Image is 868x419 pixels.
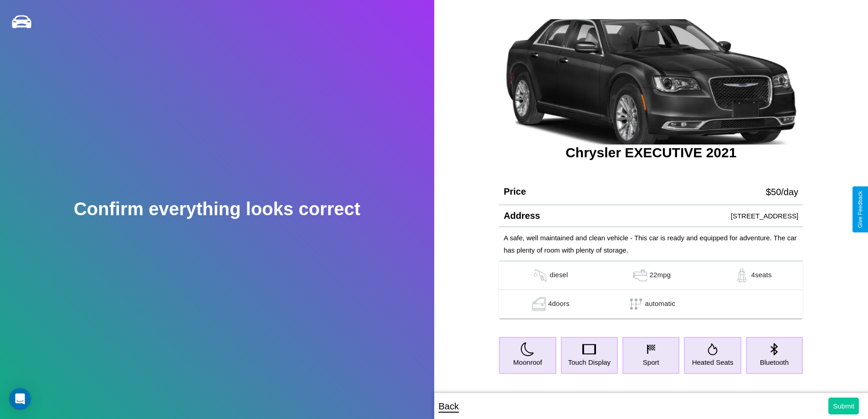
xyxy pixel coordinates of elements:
[857,191,863,228] div: Give Feedback
[751,269,771,282] p: 4 seats
[645,297,675,311] p: automatic
[649,269,671,282] p: 22 mpg
[74,199,360,219] h2: Confirm everything looks correct
[9,388,31,410] div: Open Intercom Messenger
[513,356,542,368] p: Moonroof
[503,232,798,256] p: A safe, well maintained and clean vehicle - This car is ready and equipped for adventure. The car...
[692,356,734,368] p: Heated Seats
[731,210,798,222] p: [STREET_ADDRESS]
[568,356,611,368] p: Touch Display
[643,356,659,368] p: Sport
[503,211,540,221] h4: Address
[548,297,570,311] p: 4 doors
[733,269,751,282] img: gas
[503,186,526,197] h4: Price
[550,269,568,282] p: diesel
[439,398,459,414] p: Back
[631,269,649,282] img: gas
[530,297,548,311] img: gas
[499,261,803,319] table: simple table
[531,269,550,282] img: gas
[499,145,803,160] h3: Chrysler EXECUTIVE 2021
[766,184,798,200] p: $ 50 /day
[828,398,859,414] button: Submit
[760,356,789,368] p: Bluetooth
